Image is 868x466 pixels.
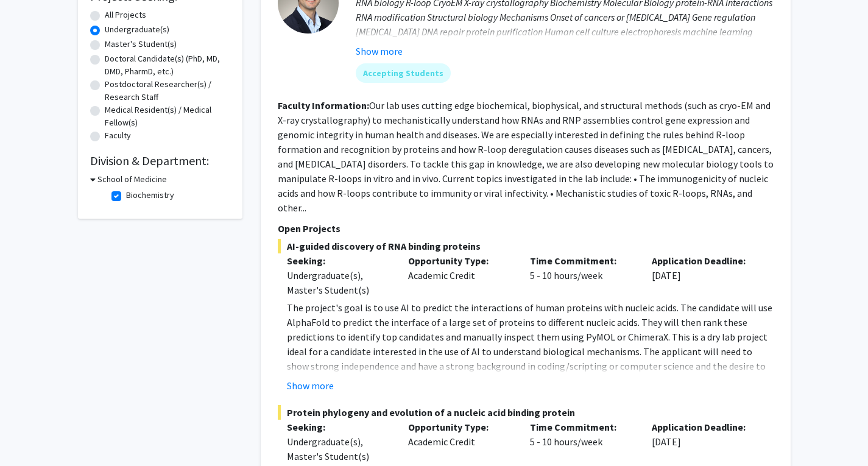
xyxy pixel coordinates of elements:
div: Academic Credit [399,420,521,464]
div: 5 - 10 hours/week [521,420,643,464]
label: Doctoral Candidate(s) (PhD, MD, DMD, PharmD, etc.) [105,52,230,78]
b: Faculty Information: [278,99,369,111]
label: Biochemistry [126,189,174,202]
p: Application Deadline: [652,253,755,268]
label: Master's Student(s) [105,38,177,51]
p: Seeking: [287,253,390,268]
iframe: Chat [9,411,52,457]
button: Show more [356,44,403,58]
p: Seeking: [287,420,390,434]
span: Protein phylogeny and evolution of a nucleic acid binding protein [278,405,774,420]
div: Academic Credit [399,253,521,297]
p: Opportunity Type: [408,420,512,434]
div: [DATE] [643,420,764,464]
div: [DATE] [643,253,764,297]
p: Open Projects [278,221,774,236]
p: Opportunity Type: [408,253,512,268]
label: Postdoctoral Researcher(s) / Research Staff [105,78,230,104]
label: All Projects [105,9,146,21]
div: 5 - 10 hours/week [521,253,643,297]
p: Time Commitment: [530,253,633,268]
mat-chip: Accepting Students [356,63,451,83]
label: Faculty [105,129,131,142]
p: The project's goal is to use AI to predict the interactions of human proteins with nucleic acids.... [287,300,774,403]
fg-read-more: Our lab uses cutting edge biochemical, biophysical, and structural methods (such as cryo-EM and X... [278,99,774,214]
span: AI-guided discovery of RNA binding proteins [278,239,774,253]
p: Application Deadline: [652,420,755,434]
label: Medical Resident(s) / Medical Fellow(s) [105,104,230,129]
label: Undergraduate(s) [105,23,169,36]
h2: Division & Department: [90,154,230,168]
div: Undergraduate(s), Master's Student(s) [287,268,390,297]
div: Undergraduate(s), Master's Student(s) [287,434,390,464]
h3: School of Medicine [97,173,167,186]
button: Show more [287,378,334,393]
p: Time Commitment: [530,420,633,434]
